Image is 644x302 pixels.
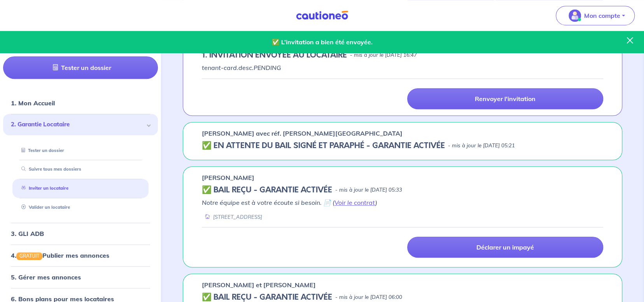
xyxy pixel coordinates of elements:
div: 1. Mon Accueil [3,95,158,111]
div: state: PENDING, Context: [202,51,603,60]
div: state: CONTRACT-SIGNED, Context: NOT-LESSOR,IS-GL-CAUTION [202,141,603,150]
img: Cautioneo [293,10,351,20]
p: Déclarer un impayé [476,243,534,251]
p: Mon compte [584,11,620,20]
h5: ✅ BAIL REÇU - GARANTIE ACTIVÉE [202,293,332,302]
a: 5. Gérer mes annonces [11,273,81,281]
p: Renvoyer l'invitation [475,95,535,103]
p: - mis à jour le [DATE] 05:33 [335,186,402,194]
div: 3. GLI ADB [3,226,158,241]
a: Déclarer un impayé [407,237,603,258]
a: Voir le contrat [334,199,375,206]
a: Valider un locataire [18,204,70,210]
em: Notre équipe est à votre écoute si besoin. 📄 ( ) [202,199,377,206]
button: illu_account_valid_menu.svgMon compte [556,6,635,25]
a: 3. GLI ADB [11,230,44,237]
a: Tester un dossier [18,147,64,153]
p: [PERSON_NAME] avec réf. [PERSON_NAME][GEOGRAPHIC_DATA] [202,129,402,138]
p: - mis à jour le [DATE] 06:00 [335,293,402,301]
h5: ✅️️️ EN ATTENTE DU BAIL SIGNÉ ET PARAPHÉ - GARANTIE ACTIVÉE [202,141,445,150]
div: 4.GRATUITPublier mes annonces [3,248,158,263]
div: Inviter un locataire [12,182,149,195]
a: 1. Mon Accueil [11,99,55,107]
p: tenant-card.desc.PENDING [202,63,603,72]
a: Inviter un locataire [18,185,68,191]
img: illu_account_valid_menu.svg [569,9,581,22]
div: 2. Garantie Locataire [3,114,158,135]
div: [STREET_ADDRESS] [202,213,262,221]
a: 4.GRATUITPublier mes annonces [11,251,109,259]
a: Tester un dossier [3,56,158,79]
div: state: CONTRACT-VALIDATED, Context: IN-MANAGEMENT,IS-GL-CAUTION [202,293,603,302]
div: Valider un locataire [12,201,149,214]
div: state: CONTRACT-VALIDATED, Context: IN-MANAGEMENT,IS-GL-CAUTION [202,185,603,195]
div: Suivre tous mes dossiers [12,163,149,176]
p: - mis à jour le [DATE] 16:47 [350,51,417,59]
span: 2. Garantie Locataire [11,120,144,129]
a: Renvoyer l'invitation [407,88,603,109]
p: - mis à jour le [DATE] 05:21 [448,142,515,150]
div: 5. Gérer mes annonces [3,269,158,285]
h5: 1.︎ INVITATION ENVOYÉE AU LOCATAIRE [202,51,347,60]
h5: ✅ BAIL REÇU - GARANTIE ACTIVÉE [202,185,332,195]
div: Tester un dossier [12,144,149,157]
p: [PERSON_NAME] et [PERSON_NAME] [202,280,316,290]
p: [PERSON_NAME] [202,173,254,182]
a: Suivre tous mes dossiers [18,166,81,172]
